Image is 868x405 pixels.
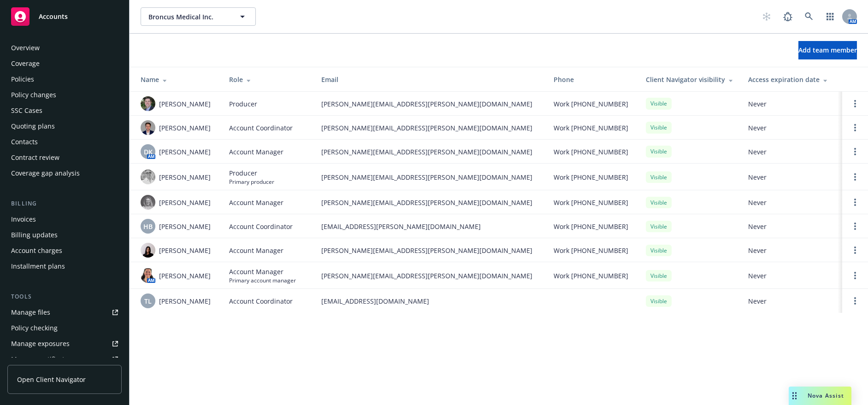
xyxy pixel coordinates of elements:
[554,246,628,255] span: Work [PHONE_NUMBER]
[11,212,36,227] div: Invoices
[229,168,274,178] span: Producer
[11,352,71,367] div: Manage certificates
[321,123,539,133] span: [PERSON_NAME][EMAIL_ADDRESS][PERSON_NAME][DOMAIN_NAME]
[148,12,228,22] span: Broncus Medical Inc.
[7,321,122,335] a: Policy checking
[7,135,122,149] a: Contacts
[800,7,818,26] a: Search
[321,296,539,306] span: [EMAIL_ADDRESS][DOMAIN_NAME]
[141,75,214,84] div: Name
[7,56,122,71] a: Coverage
[850,146,861,157] a: Open options
[321,172,539,182] span: [PERSON_NAME][EMAIL_ADDRESS][PERSON_NAME][DOMAIN_NAME]
[748,222,835,231] span: Never
[321,246,539,255] span: [PERSON_NAME][EMAIL_ADDRESS][PERSON_NAME][DOMAIN_NAME]
[229,198,283,207] span: Account Manager
[748,271,835,281] span: Never
[159,147,211,157] span: [PERSON_NAME]
[748,246,835,255] span: Never
[646,295,672,307] div: Visible
[159,172,211,182] span: [PERSON_NAME]
[229,75,307,84] div: Role
[11,259,65,274] div: Installment plans
[748,99,835,109] span: Never
[646,122,672,133] div: Visible
[11,56,40,71] div: Coverage
[7,259,122,274] a: Installment plans
[229,267,296,276] span: Account Manager
[39,13,68,20] span: Accounts
[11,243,62,258] div: Account charges
[11,336,70,351] div: Manage exposures
[554,172,628,182] span: Work [PHONE_NUMBER]
[7,228,122,242] a: Billing updates
[554,222,628,231] span: Work [PHONE_NUMBER]
[798,46,857,54] span: Add team member
[159,99,211,109] span: [PERSON_NAME]
[229,99,257,109] span: Producer
[321,99,539,109] span: [PERSON_NAME][EMAIL_ADDRESS][PERSON_NAME][DOMAIN_NAME]
[850,171,861,182] a: Open options
[850,197,861,208] a: Open options
[321,198,539,207] span: [PERSON_NAME][EMAIL_ADDRESS][PERSON_NAME][DOMAIN_NAME]
[17,375,86,384] span: Open Client Navigator
[7,243,122,258] a: Account charges
[789,387,800,405] div: Drag to move
[159,222,211,231] span: [PERSON_NAME]
[748,75,835,84] div: Access expiration date
[748,296,835,306] span: Never
[141,170,155,184] img: photo
[11,88,56,102] div: Policy changes
[554,198,628,207] span: Work [PHONE_NUMBER]
[229,276,296,284] span: Primary account manager
[808,392,844,399] span: Nova Assist
[646,221,672,232] div: Visible
[821,7,839,26] a: Switch app
[748,198,835,207] span: Never
[321,147,539,157] span: [PERSON_NAME][EMAIL_ADDRESS][PERSON_NAME][DOMAIN_NAME]
[646,245,672,256] div: Visible
[11,166,80,181] div: Coverage gap analysis
[757,7,776,26] a: Start snowing
[850,295,861,306] a: Open options
[7,41,122,55] a: Overview
[748,147,835,157] span: Never
[321,222,539,231] span: [EMAIL_ADDRESS][PERSON_NAME][DOMAIN_NAME]
[141,7,256,26] button: Broncus Medical Inc.
[11,119,55,134] div: Quoting plans
[11,135,38,149] div: Contacts
[7,72,122,87] a: Policies
[850,122,861,133] a: Open options
[159,198,211,207] span: [PERSON_NAME]
[789,387,851,405] button: Nova Assist
[7,336,122,351] a: Manage exposures
[141,268,155,283] img: photo
[7,212,122,227] a: Invoices
[7,292,122,301] div: Tools
[850,270,861,281] a: Open options
[141,96,155,111] img: photo
[7,305,122,320] a: Manage files
[141,120,155,135] img: photo
[11,103,42,118] div: SSC Cases
[7,352,122,367] a: Manage certificates
[141,243,155,258] img: photo
[748,172,835,182] span: Never
[7,103,122,118] a: SSC Cases
[144,147,153,157] span: DK
[554,75,631,84] div: Phone
[646,75,733,84] div: Client Navigator visibility
[646,146,672,157] div: Visible
[11,41,40,55] div: Overview
[159,296,211,306] span: [PERSON_NAME]
[144,296,152,306] span: TL
[229,222,293,231] span: Account Coordinator
[554,271,628,281] span: Work [PHONE_NUMBER]
[11,150,59,165] div: Contract review
[11,72,34,87] div: Policies
[646,197,672,208] div: Visible
[554,99,628,109] span: Work [PHONE_NUMBER]
[159,123,211,133] span: [PERSON_NAME]
[7,150,122,165] a: Contract review
[159,246,211,255] span: [PERSON_NAME]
